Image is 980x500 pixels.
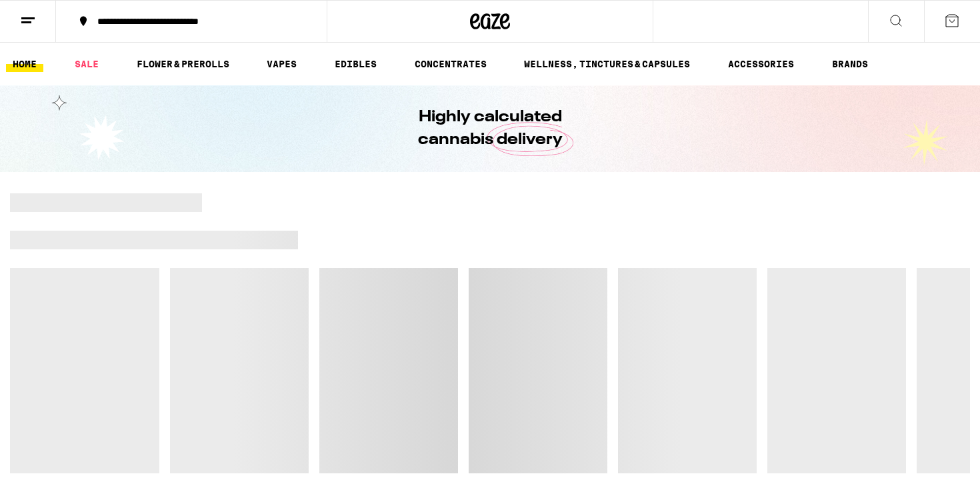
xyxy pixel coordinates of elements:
[260,56,303,72] a: VAPES
[328,56,383,72] a: EDIBLES
[408,56,493,72] a: CONCENTRATES
[380,106,600,151] h1: Highly calculated cannabis delivery
[6,56,43,72] a: HOME
[825,56,875,72] button: BRANDS
[130,56,236,72] a: FLOWER & PREROLLS
[721,56,801,72] a: ACCESSORIES
[68,56,105,72] a: SALE
[517,56,697,72] a: WELLNESS, TINCTURES & CAPSULES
